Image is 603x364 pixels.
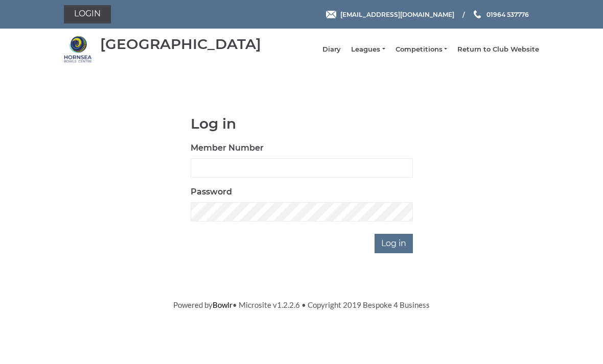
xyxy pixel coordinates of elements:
[486,10,529,18] span: 01964 537776
[191,116,413,132] h1: Log in
[191,142,264,154] label: Member Number
[326,10,454,19] a: Email [EMAIL_ADDRESS][DOMAIN_NAME]
[457,45,539,54] a: Return to Club Website
[375,234,413,253] input: Log in
[474,10,481,18] img: Phone us
[100,36,261,52] div: [GEOGRAPHIC_DATA]
[396,45,447,54] a: Competitions
[322,45,341,54] a: Diary
[173,300,430,309] span: Powered by • Microsite v1.2.2.6 • Copyright 2019 Bespoke 4 Business
[351,45,385,54] a: Leagues
[340,10,454,18] span: [EMAIL_ADDRESS][DOMAIN_NAME]
[64,35,92,63] img: Hornsea Bowls Centre
[213,300,233,309] a: Bowlr
[326,11,336,18] img: Email
[472,10,529,19] a: Phone us 01964 537776
[64,5,111,23] a: Login
[191,186,232,198] label: Password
